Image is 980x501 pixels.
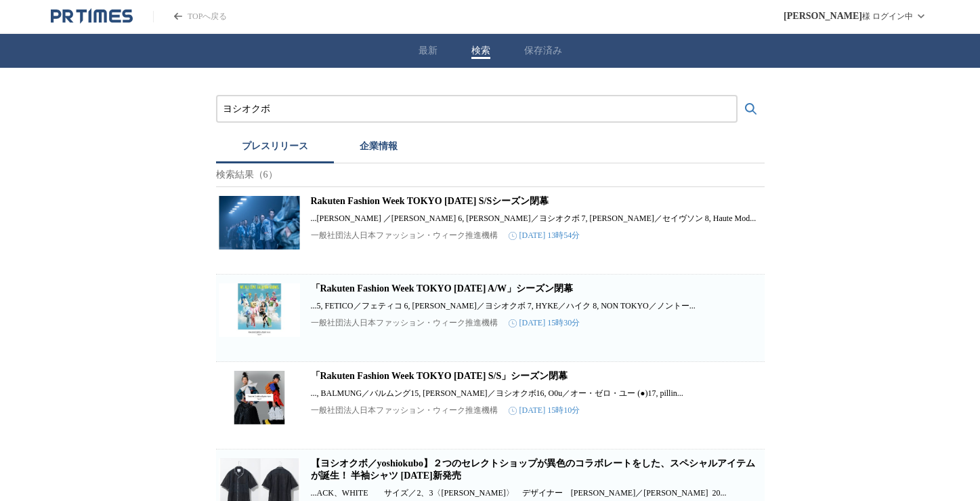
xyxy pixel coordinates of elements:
input: プレスリリースおよび企業を検索する [223,102,731,117]
p: 一般社団法人日本ファッション・ウィーク推進機構 [311,230,498,241]
p: 一般社団法人日本ファッション・ウィーク推進機構 [311,405,498,416]
time: [DATE] 13時54分 [509,230,580,241]
a: PR TIMESのトップページはこちら [153,11,227,22]
button: 保存済み [524,45,562,57]
img: Rakuten Fashion Week TOKYO 2026 S/Sシーズン閉幕 [219,195,300,249]
button: 検索 [471,45,490,57]
img: 「Rakuten Fashion Week TOKYO 2025 S/S」シーズン閉幕 [219,370,300,424]
a: Rakuten Fashion Week TOKYO [DATE] S/Sシーズン閉幕 [311,196,549,206]
a: 「Rakuten Fashion Week TOKYO [DATE] S/S」シーズン閉幕 [311,371,568,381]
img: 「Rakuten Fashion Week TOKYO 2025 A/W」シーズン閉幕 [219,283,300,337]
p: ...ACK、WHITE サイズ／2、3〈[PERSON_NAME]〉 デザイナー [PERSON_NAME]／[PERSON_NAME] 20... [311,487,762,499]
time: [DATE] 15時10分 [509,405,580,416]
span: [PERSON_NAME] [784,11,862,22]
button: 検索する [738,96,765,123]
a: PR TIMESのトップページはこちら [51,8,133,24]
p: 検索結果（6） [216,163,765,187]
p: 一般社団法人日本ファッション・ウィーク推進機構 [311,317,498,329]
p: ...[PERSON_NAME] ／[PERSON_NAME] 6, [PERSON_NAME]／ヨシオクボ 7, [PERSON_NAME]／セイヴソン 8, Haute Mod... [311,213,762,224]
a: 「Rakuten Fashion Week TOKYO [DATE] A/W」シーズン閉幕 [311,283,574,294]
a: 【ヨシオクボ／yoshiokubo】２つのセレクトショップが異色のコラボレートをした、スペシャルアイテムが誕生！ 半袖シャツ [DATE]新発売 [311,458,755,481]
time: [DATE] 15時30分 [509,317,580,329]
button: 企業情報 [334,134,423,163]
p: ..., BALMUNG／バルムング15, [PERSON_NAME]／ヨシオクボ16, O0u／オー・ゼロ・ユー (●)17, pillin... [311,388,762,399]
button: 最新 [419,45,438,57]
p: ...5, FETICO／フェティコ 6, [PERSON_NAME]／ヨシオクボ 7, HYKE／ハイク 8, NON TOKYO／ノントー... [311,300,762,312]
button: プレスリリース [216,134,334,163]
